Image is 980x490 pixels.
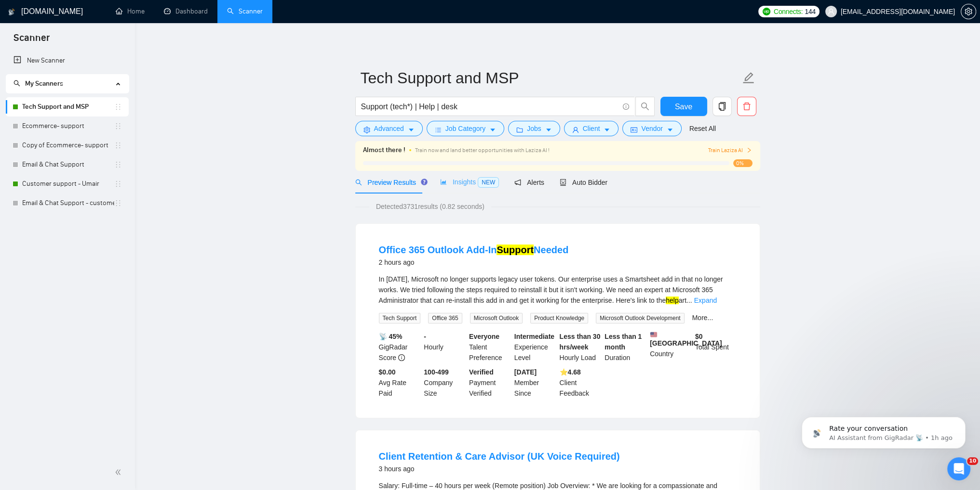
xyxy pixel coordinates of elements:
[57,150,84,160] div: • [DATE]
[961,4,976,19] button: setting
[469,333,499,340] b: Everyone
[379,245,569,255] a: Office 365 Outlook Add-InSupportNeeded
[514,179,521,186] span: notification
[420,178,429,186] div: Tooltip anchor
[530,313,588,323] span: Product Knowledge
[514,179,544,186] span: Alerts
[424,368,448,376] b: 100-499
[22,97,114,116] a: Tech Support and MSP
[527,123,541,134] span: Jobs
[967,457,978,465] span: 10
[516,126,523,133] span: folder
[377,367,422,399] div: Avg Rate Paid
[512,331,558,363] div: Experience Level
[733,159,752,167] span: 0%
[422,331,467,363] div: Hourly
[560,179,607,186] span: Auto Bidder
[828,8,834,15] span: user
[489,126,496,133] span: caret-down
[25,79,63,88] span: My Scanners
[564,121,619,136] button: userClientcaret-down
[435,126,442,133] span: bars
[13,79,63,88] span: My Scanners
[708,146,752,155] span: Train Laziza AI
[115,467,124,477] span: double-left
[379,257,569,268] div: 2 hours ago
[377,331,422,363] div: GigRadar Score
[514,333,554,340] b: Intermediate
[57,186,84,196] div: • [DATE]
[560,368,581,376] b: ⭐️ 4.68
[692,314,713,322] a: More...
[746,147,752,153] span: right
[57,221,84,232] div: • [DATE]
[114,122,122,130] span: holder
[737,97,756,116] button: delete
[622,121,681,136] button: idcardVendorcaret-down
[379,274,737,306] div: In [DATE], Microsoft no longer supports legacy user tokens. Our enterprise uses a Smartsheet add ...
[6,97,129,116] li: Tech Support and MSP
[961,8,976,15] a: setting
[22,324,42,331] span: Home
[114,142,122,149] span: holder
[742,72,755,84] span: edit
[478,177,499,188] span: NEW
[686,297,692,304] span: ...
[508,121,560,136] button: folderJobscaret-down
[6,155,129,174] li: Email & Chat Support
[114,161,122,168] span: holder
[361,66,740,90] input: Scanner name...
[467,367,512,399] div: Payment Verified
[763,8,770,15] img: upwork-logo.png
[34,43,54,53] div: Nazar
[369,201,491,212] span: Detected 3731 results (0.82 seconds)
[22,116,114,136] a: Ecommerce- support
[34,34,123,42] span: Rate your conversation
[603,331,648,363] div: Duration
[805,6,815,17] span: 144
[11,105,30,124] img: Profile image for Mariia
[445,123,485,134] span: Job Category
[6,31,57,51] span: Scanner
[512,367,558,399] div: Member Since
[379,463,620,475] div: 3 hours ago
[355,179,362,186] span: search
[667,126,673,133] span: caret-down
[689,123,716,134] a: Reset All
[631,126,637,133] span: idcard
[22,174,114,193] a: Customer support - Umair
[56,43,83,53] div: • 1h ago
[712,97,732,116] button: copy
[8,4,15,20] img: logo
[560,333,601,351] b: Less than 30 hrs/week
[787,397,980,464] iframe: Intercom notifications message
[440,179,447,185] span: area-chart
[11,176,30,195] img: Profile image for Mariia
[604,333,642,351] b: Less than 1 month
[379,313,421,323] span: Tech Support
[57,115,84,125] div: • [DATE]
[227,7,263,15] a: searchScanner
[363,126,370,133] span: setting
[440,178,499,186] span: Insights
[11,34,30,53] img: Profile image for Nazar
[650,331,722,347] b: [GEOGRAPHIC_DATA]
[374,123,404,134] span: Advanced
[34,221,55,232] div: Mariia
[558,367,603,399] div: Client Feedback
[116,7,145,15] a: homeHome
[71,4,123,21] h1: Messages
[22,136,114,155] a: Copy of Ecommerce- support
[114,103,122,111] span: holder
[6,51,129,70] li: New Scanner
[34,115,55,125] div: Mariia
[129,300,193,339] button: Help
[694,297,717,304] a: Expand
[13,80,20,87] span: search
[11,141,30,160] img: Profile image for Mariia
[623,103,629,110] span: info-circle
